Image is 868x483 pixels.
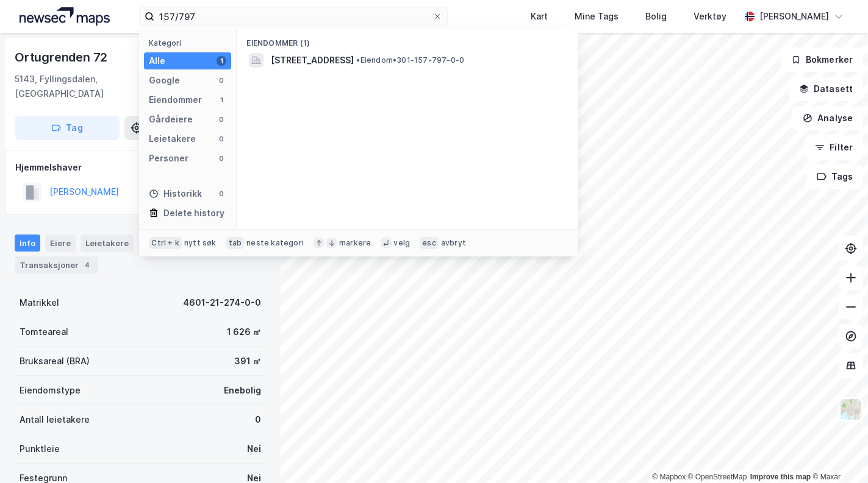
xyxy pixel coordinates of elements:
[138,234,184,252] div: Datasett
[750,473,811,481] a: Improve this map
[149,112,193,127] div: Gårdeiere
[20,412,90,427] div: Antall leietakere
[356,55,360,65] span: •
[15,160,265,175] div: Hjemmelshaver
[271,53,354,68] span: [STREET_ADDRESS]
[227,325,261,339] div: 1 626 ㎡
[234,354,261,368] div: 391 ㎡
[183,295,261,310] div: 4601-21-274-0-0
[247,442,261,456] div: Nei
[217,153,226,163] div: 0
[81,234,134,252] div: Leietakere
[420,237,439,249] div: esc
[807,425,868,483] iframe: Chat Widget
[217,56,226,66] div: 1
[688,473,747,481] a: OpenStreetMap
[217,95,226,105] div: 1
[393,238,410,248] div: velg
[255,412,261,427] div: 0
[246,238,304,248] div: neste kategori
[759,9,829,24] div: [PERSON_NAME]
[792,106,863,130] button: Analyse
[652,473,686,481] a: Mapbox
[149,54,165,68] div: Alle
[20,325,68,339] div: Tomteareal
[149,38,231,48] div: Kategori
[694,9,726,24] div: Verktøy
[806,164,863,189] button: Tags
[149,73,180,88] div: Google
[149,186,202,201] div: Historikk
[20,442,60,456] div: Punktleie
[217,134,226,144] div: 0
[15,116,120,140] button: Tag
[184,238,217,248] div: nytt søk
[217,115,226,124] div: 0
[781,48,863,72] button: Bokmerker
[15,256,98,273] div: Transaksjoner
[339,238,371,248] div: markere
[149,237,182,249] div: Ctrl + k
[645,9,667,24] div: Bolig
[20,7,110,26] img: logo.a4113a55bc3d86da70a041830d287a7e.svg
[163,206,224,220] div: Delete history
[45,234,76,252] div: Eiere
[149,151,188,166] div: Personer
[217,76,226,85] div: 0
[441,238,466,248] div: avbryt
[789,77,863,101] button: Datasett
[807,425,868,483] div: Kontrollprogram for chat
[149,132,196,146] div: Leietakere
[20,383,81,398] div: Eiendomstype
[839,398,863,421] img: Z
[217,189,226,199] div: 0
[15,72,162,101] div: 5143, Fyllingsdalen, [GEOGRAPHIC_DATA]
[237,29,578,51] div: Eiendommer (1)
[805,135,863,160] button: Filter
[356,55,464,65] span: Eiendom • 301-157-797-0-0
[20,295,59,310] div: Matrikkel
[81,259,93,271] div: 4
[224,383,261,398] div: Enebolig
[154,7,432,26] input: Søk på adresse, matrikkel, gårdeiere, leietakere eller personer
[149,93,202,107] div: Eiendommer
[20,354,90,368] div: Bruksareal (BRA)
[575,9,619,24] div: Mine Tags
[531,9,548,24] div: Kart
[226,237,245,249] div: tab
[15,48,110,67] div: Ortugrenden 72
[15,234,40,252] div: Info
